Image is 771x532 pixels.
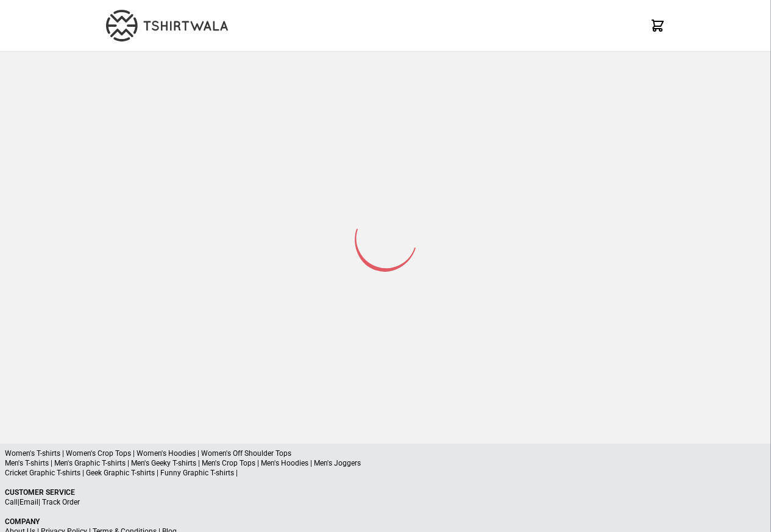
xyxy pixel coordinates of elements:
[5,458,766,468] p: Men's T-shirts | Men's Graphic T-shirts | Men's Geeky T-shirts | Men's Crop Tops | Men's Hoodies ...
[5,517,766,527] p: Company
[5,449,766,458] p: Women's T-shirts | Women's Crop Tops | Women's Hoodies | Women's Off Shoulder Tops
[5,498,18,506] a: Call
[20,498,38,506] a: Email
[106,10,228,41] img: TW-LOGO-400-104.png
[5,488,766,497] p: Customer Service
[5,497,766,507] p: | |
[5,468,766,478] p: Cricket Graphic T-shirts | Geek Graphic T-shirts | Funny Graphic T-shirts |
[42,498,80,506] a: Track Order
